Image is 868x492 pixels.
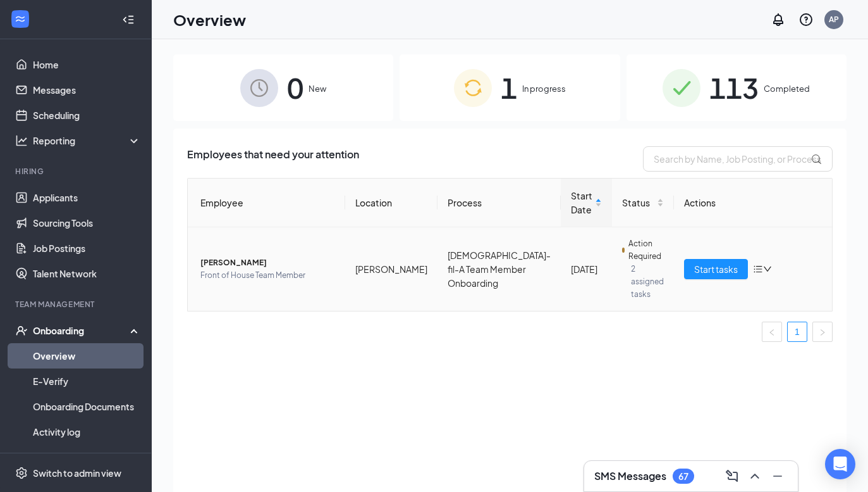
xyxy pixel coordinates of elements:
div: Onboarding [33,324,130,337]
span: Action Required [628,237,663,263]
span: Status [622,196,654,210]
svg: Settings [15,467,28,479]
a: Home [33,52,141,77]
th: Process [437,179,561,227]
button: right [812,322,833,342]
span: 113 [709,66,759,110]
td: [PERSON_NAME] [345,227,437,311]
span: Start tasks [694,262,738,276]
svg: Minimize [770,469,785,484]
th: Location [345,179,437,227]
a: Activity log [33,419,141,445]
svg: Analysis [15,134,28,147]
h1: Overview [173,9,246,30]
div: AP [829,14,839,25]
svg: UserCheck [15,324,28,337]
div: Switch to admin view [33,467,121,479]
svg: Collapse [122,13,135,26]
span: [PERSON_NAME] [200,256,335,269]
li: 1 [787,322,807,342]
span: Employees that need your attention [187,146,359,172]
li: Previous Page [762,322,782,342]
li: Next Page [812,322,833,342]
a: Sourcing Tools [33,210,141,236]
input: Search by Name, Job Posting, or Process [643,146,833,172]
button: Minimize [767,466,788,486]
span: bars [753,264,763,274]
a: Overview [33,343,141,369]
div: Open Intercom Messenger [825,449,855,479]
span: New [309,82,326,95]
th: Actions [674,179,832,227]
svg: WorkstreamLogo [14,13,27,25]
svg: ChevronUp [747,469,762,484]
a: Applicants [33,185,141,210]
span: left [768,329,776,336]
th: Status [612,179,674,227]
span: right [819,329,826,336]
h3: SMS Messages [594,469,666,483]
span: In progress [522,82,566,95]
span: down [763,265,772,274]
button: ChevronUp [745,466,765,486]
div: Team Management [15,299,138,310]
span: Start Date [571,189,592,217]
a: Talent Network [33,261,141,286]
a: Messages [33,77,141,103]
svg: ComposeMessage [724,469,740,484]
div: [DATE] [571,262,602,276]
span: 1 [501,66,517,110]
a: E-Verify [33,369,141,394]
a: Job Postings [33,236,141,261]
a: Scheduling [33,103,141,128]
div: Reporting [33,134,142,147]
svg: Notifications [771,12,786,27]
span: 0 [287,66,303,110]
span: Front of House Team Member [200,269,335,282]
button: Start tasks [684,259,748,279]
svg: QuestionInfo [798,12,814,27]
span: Completed [764,82,810,95]
th: Employee [188,179,345,227]
a: 1 [788,322,807,341]
button: ComposeMessage [722,466,742,486]
a: Team [33,445,141,470]
span: 2 assigned tasks [631,263,664,301]
td: [DEMOGRAPHIC_DATA]-fil-A Team Member Onboarding [437,227,561,311]
button: left [762,322,782,342]
a: Onboarding Documents [33,394,141,419]
div: Hiring [15,166,138,177]
div: 67 [678,471,688,482]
